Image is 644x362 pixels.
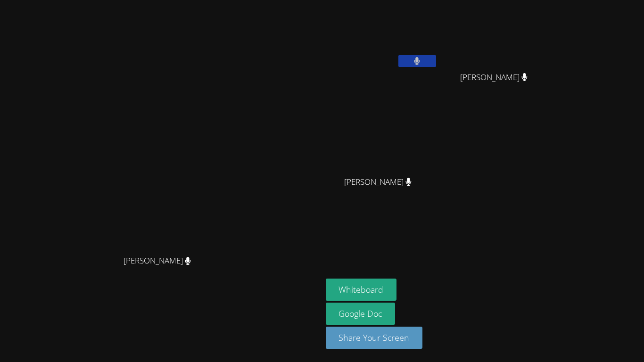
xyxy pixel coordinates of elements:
[326,279,397,301] button: Whiteboard
[326,327,423,349] button: Share Your Screen
[344,175,412,189] span: [PERSON_NAME]
[124,254,191,268] span: [PERSON_NAME]
[326,303,396,325] a: Google Doc
[460,71,528,84] span: [PERSON_NAME]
